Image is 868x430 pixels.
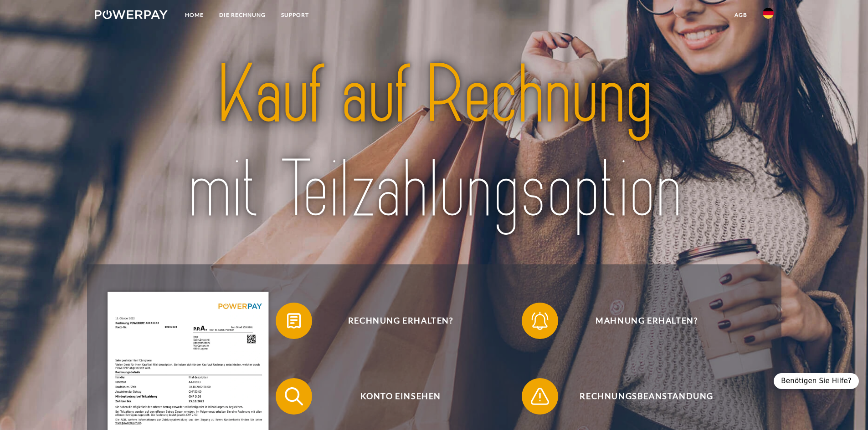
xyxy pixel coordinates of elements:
[289,303,512,339] span: Rechnung erhalten?
[177,7,211,23] a: Home
[211,7,273,23] a: DIE RECHNUNG
[289,378,512,415] span: Konto einsehen
[535,303,758,339] span: Mahnung erhalten?
[282,385,305,408] img: qb_search.svg
[535,378,758,415] span: Rechnungsbeanstandung
[774,373,859,389] div: Benötigen Sie Hilfe?
[276,303,513,339] button: Rechnung erhalten?
[522,303,759,339] button: Mahnung erhalten?
[276,378,513,415] button: Konto einsehen
[763,8,774,19] img: de
[529,309,551,332] img: qb_bell.svg
[128,43,740,243] img: title-powerpay_de.svg
[95,10,168,19] img: logo-powerpay-white.svg
[529,385,551,408] img: qb_warning.svg
[282,309,305,332] img: qb_bill.svg
[273,7,317,23] a: SUPPORT
[727,7,755,23] a: agb
[522,378,759,415] button: Rechnungsbeanstandung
